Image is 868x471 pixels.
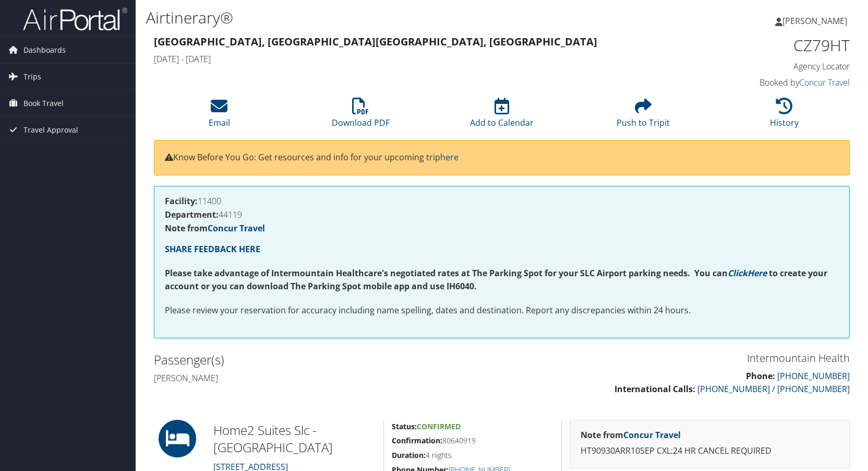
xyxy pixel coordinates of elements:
h4: Booked by [688,77,850,88]
a: Concur Travel [623,429,681,441]
h4: 11400 [165,197,839,205]
h1: Airtinerary® [146,7,620,29]
a: [PHONE_NUMBER] / [PHONE_NUMBER] [697,383,850,395]
a: Here [748,267,767,279]
a: Click [728,267,748,279]
strong: Status: [392,421,417,431]
span: Dashboards [23,37,66,63]
strong: [GEOGRAPHIC_DATA], [GEOGRAPHIC_DATA] [GEOGRAPHIC_DATA], [GEOGRAPHIC_DATA] [154,34,597,49]
a: Download PDF [332,103,390,128]
a: [PHONE_NUMBER] [777,370,850,382]
span: Book Travel [23,90,64,116]
a: [PERSON_NAME] [775,5,858,37]
span: Confirmed [417,421,461,431]
h4: [DATE] - [DATE] [154,53,672,65]
h5: 4 nights [392,450,553,461]
h4: Agency Locator [688,61,850,72]
h1: CZ79HT [688,34,850,56]
strong: Phone: [746,370,775,382]
a: Concur Travel [208,222,265,234]
span: Travel Approval [23,117,78,143]
strong: Note from [165,222,265,234]
h3: Intermountain Health [510,351,850,366]
p: HT90930ARR10SEP CXL:24 HR CANCEL REQUIRED [581,444,839,458]
h2: Passenger(s) [154,351,494,369]
img: airportal-logo.png [23,7,127,31]
a: History [770,103,799,128]
strong: Confirmation: [392,435,442,445]
a: Email [209,103,230,128]
a: Push to Tripit [617,103,670,128]
span: [PERSON_NAME] [782,15,847,27]
p: Know Before You Go: Get resources and info for your upcoming trip [165,151,839,164]
h4: 44119 [165,210,839,219]
strong: International Calls: [614,383,695,395]
a: Add to Calendar [470,103,534,128]
a: Concur Travel [799,77,850,88]
a: here [440,151,459,163]
span: Trips [23,64,41,90]
strong: Please take advantage of Intermountain Healthcare's negotiated rates at The Parking Spot for your... [165,267,728,279]
strong: Note from [581,429,681,441]
strong: Duration: [392,450,426,460]
h4: [PERSON_NAME] [154,372,494,384]
a: SHARE FEEDBACK HERE [165,243,260,255]
strong: Department: [165,209,219,220]
p: Please review your reservation for accuracy including name spelling, dates and destination. Repor... [165,304,839,317]
h2: Home2 Suites Slc - [GEOGRAPHIC_DATA] [213,421,376,456]
strong: Facility: [165,195,198,207]
h5: 80640919 [392,435,553,446]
